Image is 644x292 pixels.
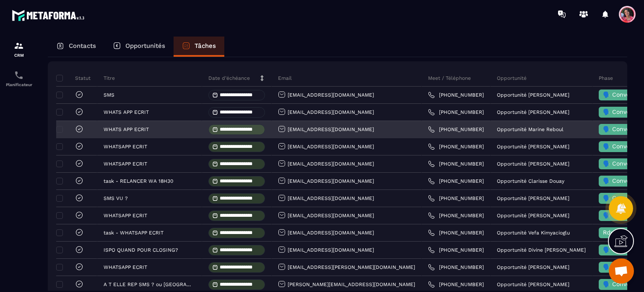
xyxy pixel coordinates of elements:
[497,161,569,167] p: Opportunité [PERSON_NAME]
[104,92,114,98] p: SMS
[2,82,36,87] p: Planificateur
[497,126,563,132] p: Opportunité Marine Reboul
[104,264,147,270] p: WHATSAPP ECRIT
[497,264,569,270] p: Opportunité [PERSON_NAME]
[195,42,216,50] p: Tâches
[428,178,484,184] a: [PHONE_NUMBER]
[428,75,471,82] p: Meet / Téléphone
[497,213,569,218] p: Opportunité [PERSON_NAME]
[125,42,165,50] p: Opportunités
[104,126,149,132] p: WHATS APP ECRIT
[428,160,484,167] a: [PHONE_NUMBER]
[104,247,178,253] p: ISPO QUAND POUR CLOSING?
[104,195,128,201] p: SMS VU ?
[497,195,569,201] p: Opportunité [PERSON_NAME]
[428,109,484,116] a: [PHONE_NUMBER]
[497,92,569,98] p: Opportunité [PERSON_NAME]
[428,264,484,271] a: [PHONE_NUMBER]
[2,64,36,93] a: schedulerschedulerPlanificateur
[104,75,115,82] p: Titre
[428,126,484,133] a: [PHONE_NUMBER]
[428,92,484,98] a: [PHONE_NUMBER]
[104,281,193,287] p: A T ELLE REP SMS ? ou [GEOGRAPHIC_DATA]?
[174,37,224,57] a: Tâches
[104,178,173,184] p: task - RELANCER WA 18H30
[14,41,24,51] img: formation
[428,247,484,253] a: [PHONE_NUMBER]
[497,281,569,287] p: Opportunité [PERSON_NAME]
[278,75,292,82] p: Email
[14,70,24,80] img: scheduler
[208,75,250,82] p: Date d’échéance
[48,37,104,57] a: Contacts
[428,281,484,288] a: [PHONE_NUMBER]
[599,75,613,82] p: Phase
[69,42,96,50] p: Contacts
[497,109,569,115] p: Opportunité [PERSON_NAME]
[104,144,147,150] p: WHATSAPP ECRIT
[428,195,484,202] a: [PHONE_NUMBER]
[609,258,634,284] div: Ouvrir le chat
[104,213,147,218] p: WHATSAPP ECRIT
[497,247,586,253] p: Opportunité Divine [PERSON_NAME]
[104,230,164,236] p: task - WHATSAPP ECRIT
[104,161,147,167] p: WHATSAPP ECRIT
[497,144,569,150] p: Opportunité [PERSON_NAME]
[497,178,564,184] p: Opportunité Clarisse Douay
[428,229,484,236] a: [PHONE_NUMBER]
[12,8,87,23] img: logo
[428,143,484,150] a: [PHONE_NUMBER]
[2,34,36,64] a: formationformationCRM
[497,75,527,82] p: Opportunité
[497,230,570,236] p: Opportunité Vefa Kimyacioglu
[2,53,36,58] p: CRM
[104,37,174,57] a: Opportunités
[104,109,149,115] p: WHATS APP ECRIT
[58,75,91,82] p: Statut
[428,212,484,219] a: [PHONE_NUMBER]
